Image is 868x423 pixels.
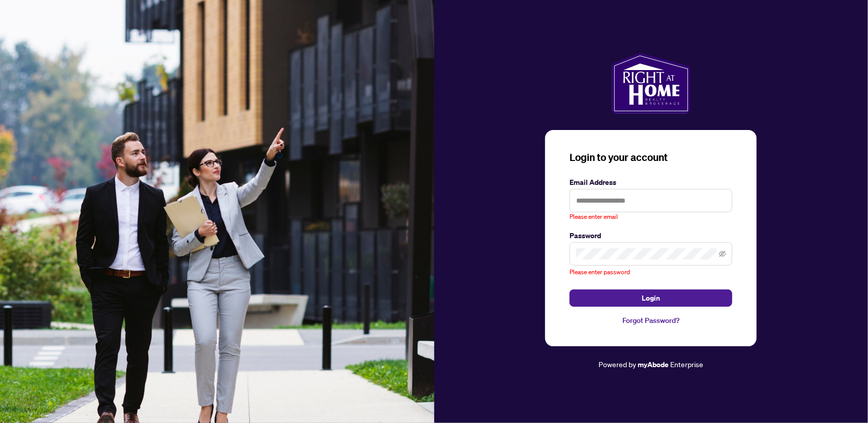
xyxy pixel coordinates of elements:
span: Please enter email [570,212,618,222]
span: Login [642,290,660,306]
label: Email Address [570,177,732,188]
a: myAbode [638,359,669,370]
span: eye-invisible [719,250,726,257]
label: Password [570,230,732,241]
h3: Login to your account [570,150,732,165]
a: Forgot Password? [570,315,732,326]
span: Enterprise [670,360,703,369]
span: Please enter password [570,268,630,276]
button: Login [570,289,732,307]
img: ma-logo [612,53,691,114]
span: Powered by [598,360,636,369]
